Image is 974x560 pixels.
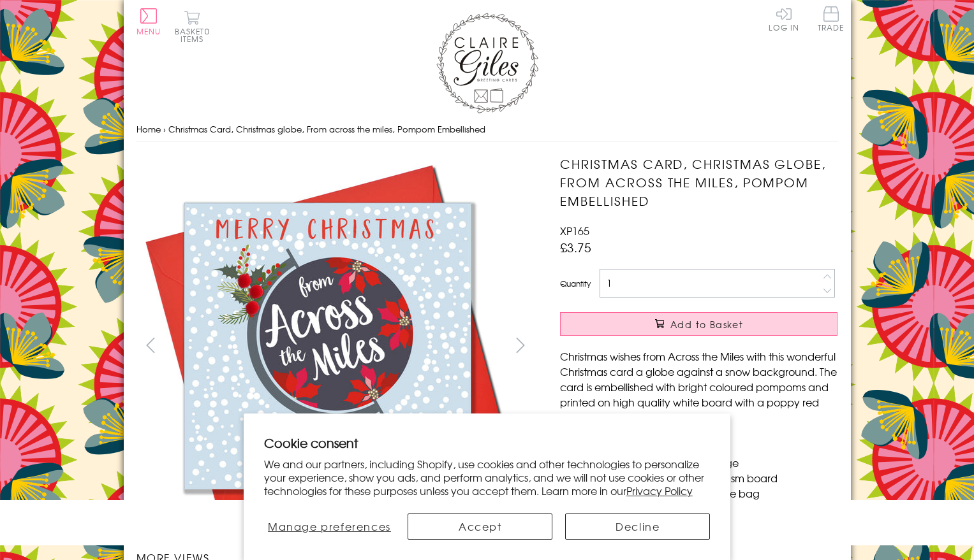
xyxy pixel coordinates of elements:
a: Log In [769,6,799,31]
span: Manage preferences [268,519,391,534]
button: prev [137,331,165,359]
a: Home [137,123,161,135]
button: Manage preferences [264,513,395,540]
a: Privacy Policy [626,483,693,498]
button: Add to Basket [560,312,837,336]
h1: Christmas Card, Christmas globe, From across the miles, Pompom Embellished [560,155,837,210]
span: › [163,123,166,135]
button: Decline [565,513,710,540]
button: Menu [137,8,161,35]
p: We and our partners, including Shopify, use cookies and other technologies to personalize your ex... [264,457,711,497]
p: Christmas wishes from Across the Miles with this wonderful Christmas card a globe against a snow ... [560,348,837,425]
span: XP165 [560,223,589,238]
a: Trade [818,6,845,34]
button: next [506,331,535,359]
span: Trade [818,6,845,31]
img: Claire Giles Greetings Cards [436,13,538,113]
h2: Cookie consent [264,434,711,452]
button: Basket0 items [175,10,210,43]
img: Christmas Card, Christmas globe, From across the miles, Pompom Embellished [535,155,917,537]
span: Add to Basket [670,318,743,331]
span: 0 items [181,25,210,45]
label: Quantity [560,278,591,289]
button: Accept [408,513,552,540]
span: Christmas Card, Christmas globe, From across the miles, Pompom Embellished [168,123,485,135]
span: Menu [137,25,161,37]
span: £3.75 [560,238,591,256]
nav: breadcrumbs [137,117,838,143]
img: Christmas Card, Christmas globe, From across the miles, Pompom Embellished [136,155,519,537]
